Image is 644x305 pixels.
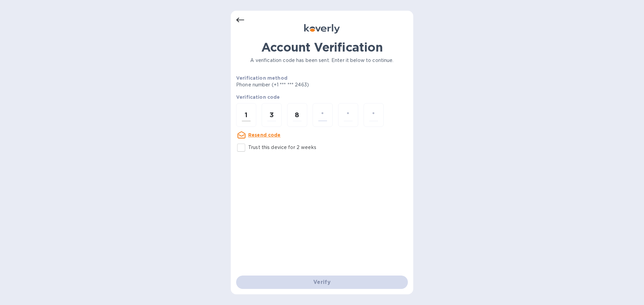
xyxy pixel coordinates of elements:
p: Trust this device for 2 weeks [248,144,316,151]
u: Resend code [248,132,281,138]
p: Verification code [236,94,408,100]
p: A verification code has been sent. Enter it below to continue. [236,57,408,64]
h1: Account Verification [236,40,408,54]
b: Verification method [236,75,287,81]
p: Phone number (+1 *** *** 2463) [236,81,360,88]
